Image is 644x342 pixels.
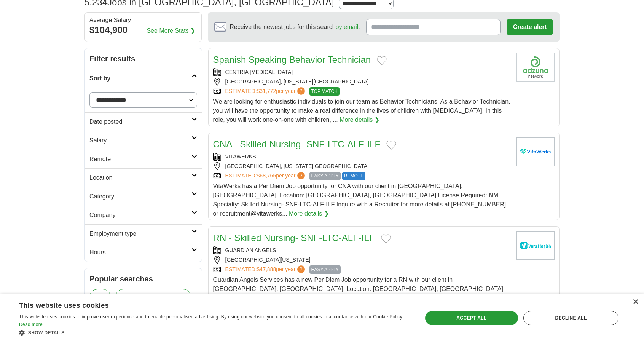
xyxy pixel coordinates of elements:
[230,22,360,32] span: Receive the newest jobs for this search :
[213,54,371,65] a: Spanish Speaking Behavior Technician
[516,137,555,166] img: Company logo
[377,56,387,65] button: Add to favorite jobs
[89,136,191,145] h2: Salary
[19,329,410,336] div: Show details
[85,48,202,69] h2: Filter results
[213,68,510,76] div: CENTRIA [MEDICAL_DATA]
[213,78,510,86] div: [GEOGRAPHIC_DATA], [US_STATE][GEOGRAPHIC_DATA]
[342,172,365,180] span: REMOTE
[213,98,510,123] span: We are looking for enthusiastic individuals to join our team as Behavior Technicians. As a Behavi...
[85,112,202,131] a: Date posted
[516,53,555,82] img: Company logo
[340,115,379,125] a: More details ❯
[213,139,381,149] a: CNA - Skilled Nursing- SNF-LTC-ALF-ILF
[19,322,43,327] a: Read more, opens a new window
[115,289,191,305] a: department of education
[89,23,197,37] div: $104,900
[425,311,518,325] div: Accept all
[85,224,202,243] a: Employment type
[213,183,506,217] span: VitaWerks has a Per Diem Job opportunity for CNA with our client in [GEOGRAPHIC_DATA], [GEOGRAPHI...
[213,162,510,170] div: [GEOGRAPHIC_DATA], [US_STATE][GEOGRAPHIC_DATA]
[85,150,202,168] a: Remote
[289,209,329,218] a: More details ❯
[297,87,305,95] span: ?
[516,231,555,260] img: Company logo
[381,234,391,243] button: Add to favorite jobs
[89,173,191,182] h2: Location
[147,26,196,35] a: See More Stats ❯
[309,87,340,96] span: TOP MATCH
[386,141,396,150] button: Add to favorite jobs
[89,74,191,83] h2: Sort by
[213,276,507,310] span: Guardian Angels Services has a new Per Diem Job opportunity for a RN with our client in [GEOGRAPH...
[225,87,306,96] a: ESTIMATED:$31,772per year?
[89,155,191,164] h2: Remote
[28,330,65,336] span: Show details
[507,19,553,35] button: Create alert
[633,299,638,305] div: Close
[85,168,202,187] a: Location
[85,187,202,206] a: Category
[89,211,191,220] h2: Company
[89,192,191,201] h2: Category
[213,233,375,243] a: RN - Skilled Nursing- SNF-LTC-ALF-ILF
[297,265,305,273] span: ?
[257,266,276,272] span: $47,888
[213,153,510,161] div: VITAWERKS
[85,69,202,88] a: Sort by
[85,206,202,224] a: Company
[85,243,202,262] a: Hours
[309,265,341,274] span: EASY APPLY
[225,265,306,274] a: ESTIMATED:$47,888per year?
[309,172,341,180] span: EASY APPLY
[89,117,191,126] h2: Date posted
[89,229,191,238] h2: Employment type
[523,311,618,325] div: Decline all
[89,17,197,23] div: Average Salary
[213,246,510,254] div: GUARDIAN ANGELS
[213,256,510,264] div: [GEOGRAPHIC_DATA][US_STATE]
[89,273,197,284] h2: Popular searches
[225,172,306,180] a: ESTIMATED:$68,765per year?
[89,289,111,305] a: post
[19,299,391,310] div: This website uses cookies
[89,248,191,257] h2: Hours
[297,172,305,179] span: ?
[257,173,276,179] span: $68,765
[19,314,403,320] span: This website uses cookies to improve user experience and to enable personalised advertising. By u...
[257,88,276,94] span: $31,772
[85,131,202,150] a: Salary
[336,24,359,30] a: by email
